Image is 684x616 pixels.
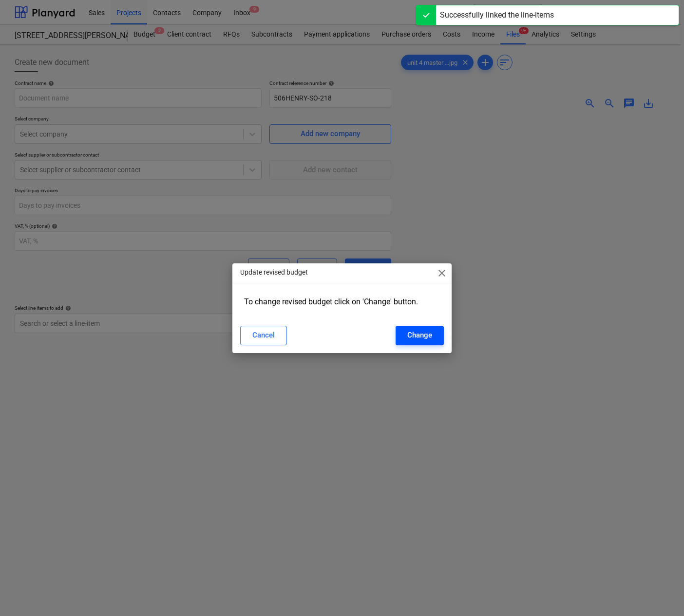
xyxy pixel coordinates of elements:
p: Update revised budget [240,267,308,278]
iframe: Chat Widget [635,569,684,616]
div: Change [407,329,432,341]
div: Successfully linked the line-items [440,9,554,21]
span: close [436,267,448,279]
button: Change [396,326,444,345]
div: Cancel [252,329,275,341]
button: Cancel [240,326,287,345]
div: To change revised budget click on 'Change' button. [240,293,444,310]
